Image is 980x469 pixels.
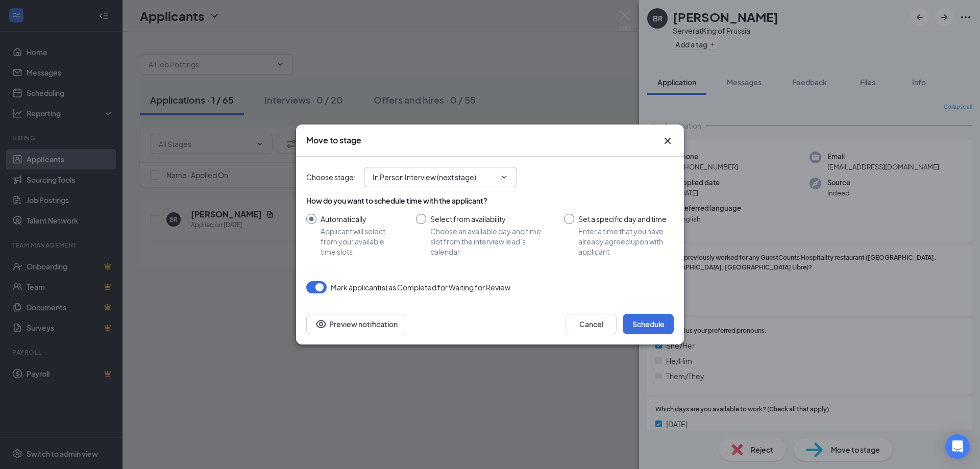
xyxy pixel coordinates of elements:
[500,173,508,181] svg: ChevronDown
[945,434,970,459] div: Open Intercom Messenger
[306,171,356,183] span: Choose stage :
[661,135,674,147] button: Close
[566,314,617,334] button: Cancel
[315,318,327,330] svg: Eye
[306,314,406,334] button: Preview notificationEye
[306,135,361,146] h3: Move to stage
[306,195,674,206] div: How do you want to schedule time with the applicant?
[331,281,510,293] span: Mark applicant(s) as Completed for Waiting for Review
[661,135,674,147] svg: Cross
[623,314,674,334] button: Schedule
